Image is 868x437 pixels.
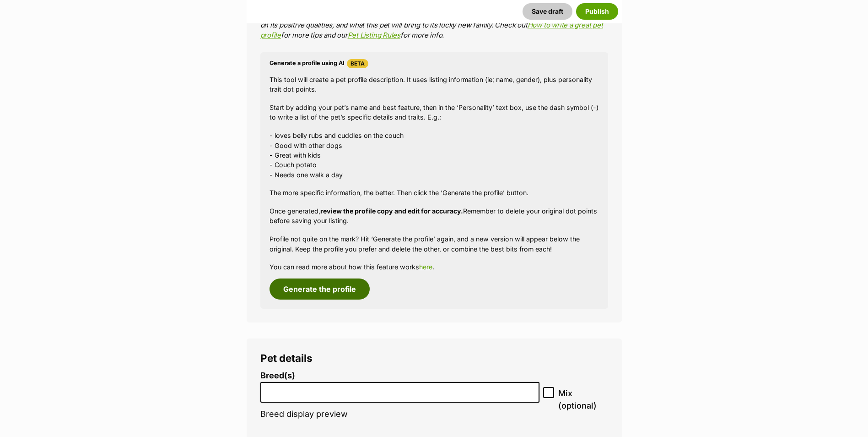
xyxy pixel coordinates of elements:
[558,387,608,412] span: Mix (optional)
[260,352,313,364] span: Pet details
[270,103,599,122] p: Start by adding your pet’s name and best feature, then in the ‘Personality’ text box, use the das...
[320,207,463,215] strong: review the profile copy and edit for accuracy.
[260,371,540,428] li: Breed display preview
[419,263,432,271] a: here
[260,10,608,41] p: Time to make your pet shine online! Let potential adopters know what makes this pet so special by...
[270,206,599,226] p: Once generated, Remember to delete your original dot points before saving your listing.
[270,75,599,94] p: This tool will create a pet profile description. It uses listing information (ie; name, gender), ...
[348,31,400,39] a: Pet Listing Rules
[270,188,599,197] p: The more specific information, the better. Then click the ‘Generate the profile’ button.
[576,3,618,20] button: Publish
[270,234,599,254] p: Profile not quite on the mark? Hit ‘Generate the profile’ again, and a new version will appear be...
[270,279,370,300] button: Generate the profile
[523,3,572,20] button: Save draft
[270,262,599,272] p: You can read more about how this feature works .
[260,371,540,381] label: Breed(s)
[347,59,368,68] span: Beta
[270,131,599,180] p: - loves belly rubs and cuddles on the couch - Good with other dogs - Great with kids - Couch pota...
[270,59,599,68] h4: Generate a profile using AI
